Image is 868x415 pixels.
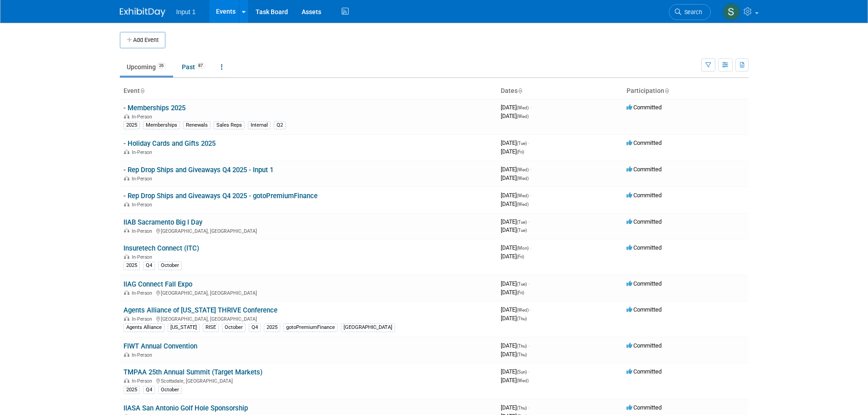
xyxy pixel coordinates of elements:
span: Committed [627,139,662,146]
span: (Wed) [517,176,529,181]
span: Committed [627,244,662,251]
div: Memberships [143,121,180,129]
a: IIAG Connect Fall Expo [123,280,192,288]
span: Committed [627,368,662,375]
a: - Memberships 2025 [123,104,185,112]
span: [DATE] [501,306,531,313]
span: (Tue) [517,141,527,146]
th: Dates [497,83,623,99]
span: Search [681,9,702,15]
span: [DATE] [501,253,524,260]
div: gotoPremiumFinance [283,323,338,332]
a: IIAB Sacramento Big I Day [123,218,202,226]
a: - Rep Drop Ships and Giveaways Q4 2025 - Input 1 [123,166,273,174]
span: [DATE] [501,174,529,181]
div: Q4 [249,323,261,332]
span: (Wed) [517,114,529,119]
span: (Tue) [517,282,527,287]
img: In-Person Event [124,352,129,357]
div: 2025 [123,121,140,129]
span: 26 [156,62,166,69]
a: TMPAA 25th Annual Summit (Target Markets) [123,368,262,376]
span: In-Person [132,378,155,384]
a: Sort by Start Date [518,87,522,94]
a: Sort by Event Name [140,87,144,94]
span: In-Person [132,352,155,358]
div: Q4 [143,261,155,270]
span: In-Person [132,254,155,260]
div: October [158,386,182,394]
a: - Holiday Cards and Gifts 2025 [123,139,216,148]
img: In-Person Event [124,378,129,383]
div: RISE [203,323,219,332]
span: [DATE] [501,218,529,225]
span: (Wed) [517,378,529,383]
img: ExhibitDay [120,8,165,17]
span: - [528,280,529,287]
div: 2025 [123,261,140,270]
div: 2025 [264,323,280,332]
a: FIWT Annual Convention [123,342,197,350]
span: In-Person [132,290,155,296]
span: [DATE] [501,289,524,296]
span: 87 [195,62,205,69]
a: Sort by Participation Type [664,87,669,94]
span: In-Person [132,176,155,182]
img: In-Person Event [124,228,129,233]
span: (Fri) [517,254,524,259]
span: [DATE] [501,377,529,384]
span: (Sun) [517,369,527,374]
a: IIASA San Antonio Golf Hole Sponsorship [123,404,248,412]
span: - [530,166,531,173]
img: Susan Stout [723,3,740,20]
span: Committed [627,192,662,199]
span: [DATE] [501,166,531,173]
span: (Thu) [517,405,527,410]
span: - [530,104,531,111]
span: (Wed) [517,193,529,198]
span: - [528,342,529,349]
a: - Rep Drop Ships and Giveaways Q4 2025 - gotoPremiumFinance [123,192,318,200]
img: In-Person Event [124,316,129,321]
a: Search [669,4,711,20]
span: (Wed) [517,307,529,313]
span: - [530,306,531,313]
div: Internal [248,121,271,129]
div: Agents Alliance [123,323,164,332]
span: (Tue) [517,228,527,233]
span: (Fri) [517,290,524,295]
span: In-Person [132,202,155,208]
span: [DATE] [501,342,529,349]
span: (Mon) [517,246,529,251]
span: In-Person [132,316,155,322]
span: [DATE] [501,280,529,287]
span: [DATE] [501,368,529,375]
span: (Wed) [517,167,529,172]
span: Committed [627,342,662,349]
span: Committed [627,218,662,225]
div: October [158,261,182,270]
span: - [528,218,529,225]
img: In-Person Event [124,202,129,206]
span: (Wed) [517,105,529,110]
div: [GEOGRAPHIC_DATA] [341,323,395,332]
span: Committed [627,104,662,111]
span: - [530,192,531,199]
div: Scottsdale, [GEOGRAPHIC_DATA] [123,377,493,384]
img: In-Person Event [124,290,129,295]
div: October [222,323,246,332]
span: [DATE] [501,139,529,146]
button: Add Event [120,32,165,48]
span: In-Person [132,228,155,234]
span: - [528,139,529,146]
span: Committed [627,404,662,411]
span: In-Person [132,114,155,120]
a: Upcoming26 [120,58,173,76]
div: Q2 [274,121,286,129]
div: Q4 [143,386,155,394]
span: [DATE] [501,104,531,111]
span: Committed [627,306,662,313]
div: Sales Reps [214,121,245,129]
span: - [528,404,529,411]
span: [DATE] [501,200,529,207]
